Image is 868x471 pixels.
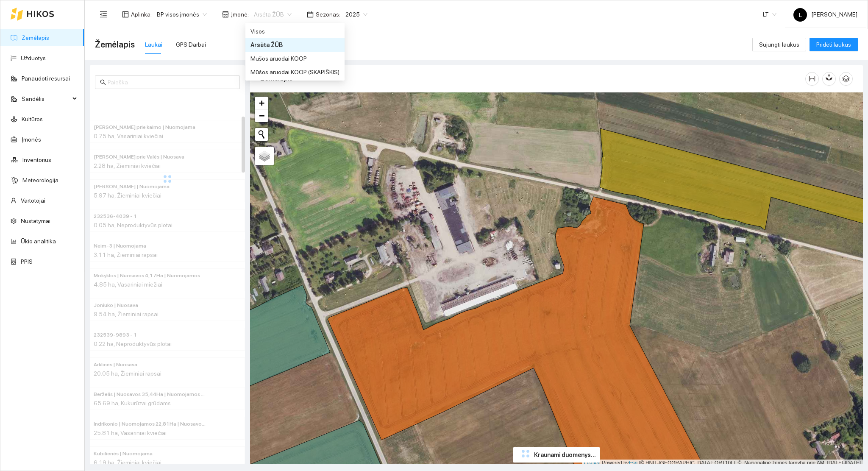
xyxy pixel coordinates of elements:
[805,72,819,86] button: column-width
[250,54,339,63] div: Mūšos aruodai KOOP
[231,10,249,19] span: Įmonė :
[145,40,162,49] div: Laukai
[176,40,206,49] div: GPS Darbai
[806,75,818,82] span: column-width
[100,79,106,85] span: search
[316,10,340,19] span: Sezonas :
[22,136,41,143] a: Įmonės
[95,38,135,51] span: Žemėlapis
[95,6,112,23] button: menu-fold
[245,52,345,65] div: Mūšos aruodai KOOP
[22,90,70,107] span: Sandėlis
[22,177,58,184] a: Meteorologija
[122,11,129,18] span: layout
[534,450,596,460] span: Kraunami duomenys...
[255,97,268,109] a: Zoom in
[21,258,33,265] a: PPIS
[255,147,274,165] a: Layers
[629,460,638,466] a: Esri
[22,34,49,41] a: Žemėlapis
[222,11,229,18] span: shop
[763,8,776,21] span: LT
[793,11,857,18] span: [PERSON_NAME]
[21,238,56,245] a: Ūkio analitika
[157,8,207,21] span: BP visos įmonės
[245,65,345,79] div: Mūšos aruodai KOOP (SKAPIŠKIS)
[21,197,45,204] a: Vartotojai
[816,40,851,49] span: Pridėti laukus
[810,41,858,48] a: Pridėti laukus
[799,8,802,22] span: L
[259,98,264,108] span: +
[100,11,107,18] span: menu-fold
[21,217,50,224] a: Nustatymai
[752,38,806,51] button: Sujungti laukus
[254,8,292,21] span: Arsėta ŽŪB
[108,78,235,87] input: Paieška
[250,27,339,36] div: Visos
[250,67,339,77] div: Mūšos aruodai KOOP (SKAPIŠKIS)
[131,10,152,19] span: Aplinka :
[639,460,640,466] span: |
[260,67,805,91] div: Žemėlapis
[810,38,858,51] button: Pridėti laukus
[22,116,43,123] a: Kultūros
[759,40,799,49] span: Sujungti laukus
[21,55,46,61] a: Užduotys
[584,460,599,466] a: Leaflet
[259,110,264,121] span: −
[582,460,863,467] div: | Powered by © HNIT-[GEOGRAPHIC_DATA]; ORT10LT ©, Nacionalinė žemės tarnyba prie AM, [DATE]-[DATE]
[255,109,268,122] a: Zoom out
[752,41,806,48] a: Sujungti laukus
[255,128,268,141] button: Initiate a new search
[22,156,51,163] a: Inventorius
[245,25,345,38] div: Visos
[245,38,345,52] div: Arsėta ŽŪB
[22,75,70,82] a: Panaudoti resursai
[345,8,367,21] span: 2025
[307,11,314,18] span: calendar
[250,40,339,50] div: Arsėta ŽŪB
